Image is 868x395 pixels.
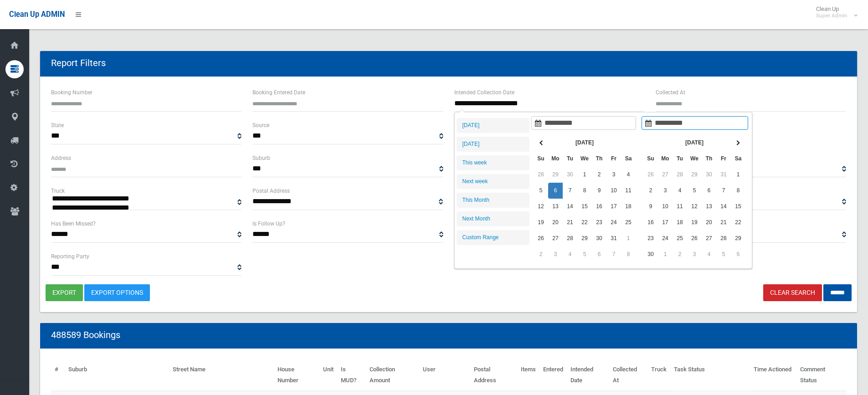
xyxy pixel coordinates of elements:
td: 7 [716,183,731,199]
th: Collection Amount [366,359,420,391]
td: 28 [534,167,548,183]
td: 19 [534,215,548,231]
td: 10 [606,183,621,199]
th: [DATE] [658,135,731,151]
td: 5 [577,246,592,262]
td: 5 [534,183,548,199]
label: Booking Entered Date [252,87,305,97]
td: 6 [548,183,563,199]
td: 11 [621,183,636,199]
th: Mo [548,151,563,167]
td: 10 [658,199,673,215]
label: Truck [51,186,65,196]
th: Comment Status [796,359,846,391]
td: 16 [643,215,658,231]
td: 24 [606,215,621,231]
td: 30 [592,231,606,246]
li: Custom Range [457,230,529,245]
td: 2 [592,167,606,183]
td: 29 [548,167,563,183]
td: 8 [731,183,745,199]
td: 21 [563,215,577,231]
label: Address [51,153,71,163]
td: 28 [563,231,577,246]
li: Next Month [457,211,529,226]
th: Task Status [670,359,750,391]
td: 20 [548,215,563,231]
th: Collected At [609,359,647,391]
td: 30 [643,246,658,262]
th: We [577,151,592,167]
th: Tu [673,151,687,167]
th: Truck [647,359,670,391]
th: Time Actioned [750,359,796,391]
li: [DATE] [457,137,529,152]
th: We [687,151,702,167]
th: Entered [539,359,567,391]
td: 18 [621,199,636,215]
li: This Month [457,193,529,208]
td: 8 [621,246,636,262]
td: 6 [702,183,716,199]
td: 14 [716,199,731,215]
label: Intended Collection Date [454,87,514,97]
small: Super Admin [816,12,847,19]
td: 16 [592,199,606,215]
td: 4 [621,167,636,183]
th: Intended Date [567,359,610,391]
td: 1 [658,246,673,262]
label: Collected At [656,87,685,97]
td: 7 [606,246,621,262]
td: 13 [702,199,716,215]
td: 23 [592,215,606,231]
td: 29 [577,231,592,246]
td: 12 [687,199,702,215]
th: Is MUD? [337,359,366,391]
td: 29 [687,167,702,183]
th: Street Name [169,359,273,391]
th: # [51,359,65,391]
th: Su [534,151,548,167]
td: 6 [731,246,745,262]
td: 7 [563,183,577,199]
th: Th [702,151,716,167]
th: House Number [274,359,319,391]
td: 28 [673,167,687,183]
td: 2 [643,183,658,199]
th: Su [643,151,658,167]
td: 4 [702,246,716,262]
td: 4 [563,246,577,262]
td: 1 [621,231,636,246]
td: 31 [606,231,621,246]
header: 488589 Bookings [40,326,131,344]
td: 9 [592,183,606,199]
td: 28 [716,231,731,246]
th: Items [517,359,539,391]
td: 26 [534,231,548,246]
th: Sa [621,151,636,167]
th: Fr [716,151,731,167]
td: 9 [643,199,658,215]
td: 30 [702,167,716,183]
td: 24 [658,231,673,246]
td: 8 [577,183,592,199]
td: 23 [643,231,658,246]
span: Clean Up ADMIN [9,10,65,19]
td: 3 [606,167,621,183]
td: 25 [673,231,687,246]
td: 2 [534,246,548,262]
header: Report Filters [40,54,117,72]
td: 15 [577,199,592,215]
th: Fr [606,151,621,167]
td: 1 [577,167,592,183]
td: 22 [731,215,745,231]
th: Tu [563,151,577,167]
th: Unit [319,359,337,391]
th: [DATE] [548,135,621,151]
td: 5 [687,183,702,199]
th: Sa [731,151,745,167]
li: This week [457,155,529,170]
td: 11 [673,199,687,215]
td: 20 [702,215,716,231]
td: 13 [548,199,563,215]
